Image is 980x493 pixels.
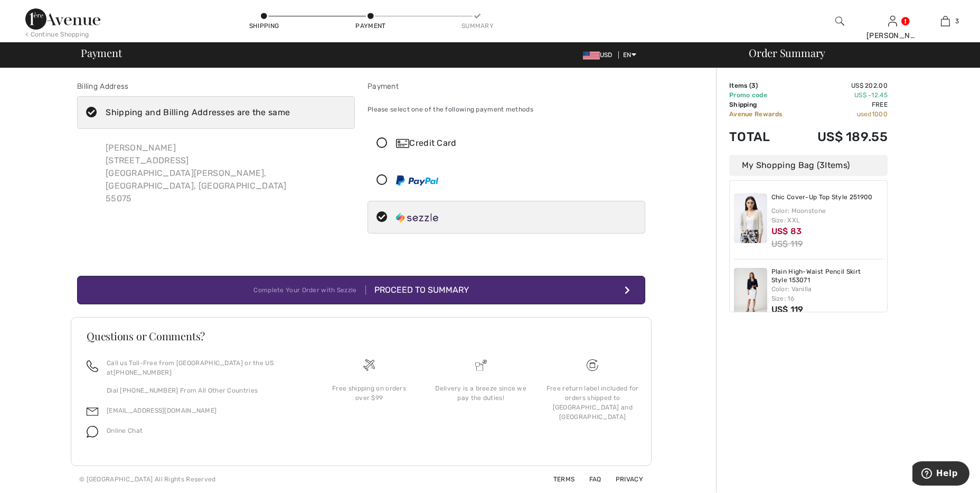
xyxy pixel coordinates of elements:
div: < Continue Shopping [25,30,89,39]
div: Proceed to Summary [366,284,469,296]
td: US$ -12.45 [797,90,888,100]
div: [PERSON_NAME] [866,30,918,41]
td: Avenue Rewards [729,109,797,119]
td: US$ 202.00 [797,81,888,90]
img: US Dollar [583,51,600,60]
h3: Questions or Comments? [87,331,636,341]
img: Free shipping on orders over $99 [363,359,375,371]
img: search the website [835,15,844,27]
div: Please select one of the following payment methods [368,96,645,123]
img: My Bag [941,15,950,27]
a: Chic Cover-Up Top Style 251900 [771,193,873,202]
span: US$ 83 [771,226,802,236]
img: call [87,360,98,372]
div: Color: Vanilla Size: 16 [771,284,883,303]
div: Complete Your Order with Sezzle [253,285,365,295]
div: Shipping [248,21,280,31]
img: email [87,406,98,417]
img: Free shipping on orders over $99 [587,359,598,371]
img: 1ère Avenue [25,8,100,30]
div: [PERSON_NAME] [STREET_ADDRESS] [GEOGRAPHIC_DATA][PERSON_NAME], [GEOGRAPHIC_DATA], [GEOGRAPHIC_DAT... [97,133,355,213]
span: Online Chat [107,427,143,434]
div: Payment [355,21,387,31]
td: Promo code [729,90,797,100]
a: 3 [919,15,971,27]
s: US$ 119 [771,239,803,249]
div: Billing Address [77,81,355,92]
span: 3 [819,160,825,170]
a: [PHONE_NUMBER] [114,369,172,376]
a: FAQ [577,476,601,483]
span: EN [623,51,636,59]
td: used [797,109,888,119]
img: Plain High-Waist Pencil Skirt Style 153071 [734,268,767,318]
div: My Shopping Bag ( Items) [729,155,888,176]
div: Free return label included for orders shipped to [GEOGRAPHIC_DATA] and [GEOGRAPHIC_DATA] [545,384,640,422]
div: Summary [461,21,493,31]
span: 3 [955,16,959,26]
div: Credit Card [396,137,638,150]
div: Order Summary [736,48,974,58]
img: My Info [888,15,897,27]
span: Payment [81,48,121,58]
div: Free shipping on orders over $99 [322,384,417,403]
a: Sign In [888,16,897,26]
td: Shipping [729,100,797,109]
img: Sezzle [396,212,438,223]
span: USD [583,51,617,59]
span: US$ 119 [771,304,804,314]
a: Plain High-Waist Pencil Skirt Style 153071 [771,268,883,284]
img: PayPal [396,175,438,185]
a: Terms [541,476,575,483]
a: [EMAIL_ADDRESS][DOMAIN_NAME] [107,407,216,414]
span: 1000 [872,110,888,118]
button: Complete Your Order with Sezzle Proceed to Summary [77,276,645,304]
td: US$ 189.55 [797,119,888,155]
div: © [GEOGRAPHIC_DATA] All Rights Reserved [79,475,216,484]
p: Call us Toll-Free from [GEOGRAPHIC_DATA] or the US at [107,358,300,377]
img: chat [87,426,98,438]
span: 3 [751,82,756,89]
div: Shipping and Billing Addresses are the same [106,106,290,119]
a: Privacy [603,476,643,483]
div: Payment [368,81,645,92]
p: Dial [PHONE_NUMBER] From All Other Countries [107,386,300,395]
td: Items ( ) [729,81,797,90]
div: Delivery is a breeze since we pay the duties! [434,384,529,403]
iframe: Opens a widget where you can find more information [912,461,969,488]
img: Delivery is a breeze since we pay the duties! [475,359,487,371]
img: Chic Cover-Up Top Style 251900 [734,193,767,243]
img: Credit Card [396,139,409,148]
td: Free [797,100,888,109]
td: Total [729,119,797,155]
div: Color: Moonstone Size: XXL [771,206,883,225]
